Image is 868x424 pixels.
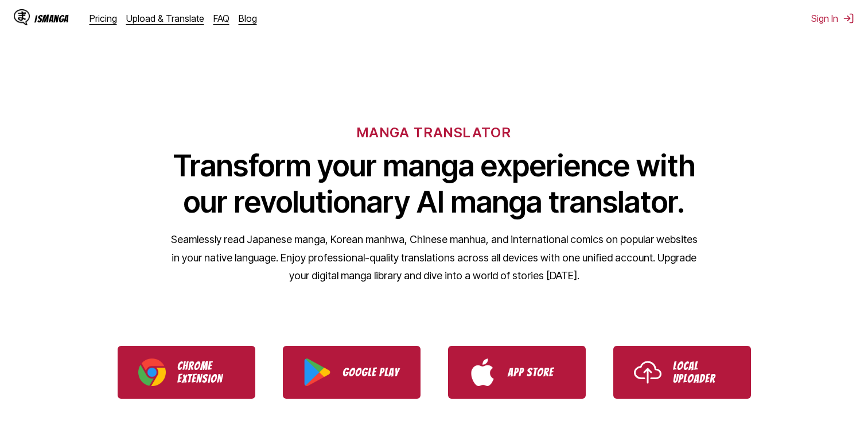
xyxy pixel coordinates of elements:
[357,124,511,141] h6: MANGA TRANSLATOR
[613,346,751,399] a: Use IsManga Local Uploader
[673,360,730,385] p: Local Uploader
[213,13,229,24] a: FAQ
[34,13,69,24] div: IsManga
[138,359,166,386] img: Chrome logo
[634,359,661,386] img: Upload icon
[89,13,117,24] a: Pricing
[177,360,235,385] p: Chrome Extension
[170,148,698,220] h1: Transform your manga experience with our revolutionary AI manga translator.
[14,9,30,25] img: IsManga Logo
[118,346,255,399] a: Download IsManga Chrome Extension
[508,366,565,379] p: App Store
[342,366,400,379] p: Google Play
[170,230,698,285] p: Seamlessly read Japanese manga, Korean manhwa, Chinese manhua, and international comics on popula...
[14,9,89,28] a: IsManga LogoIsManga
[303,359,331,386] img: Google Play logo
[469,359,496,386] img: App Store logo
[843,13,854,24] img: Sign out
[811,13,854,24] button: Sign In
[239,13,257,24] a: Blog
[283,346,421,399] a: Download IsManga from Google Play
[448,346,586,399] a: Download IsManga from App Store
[126,13,204,24] a: Upload & Translate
